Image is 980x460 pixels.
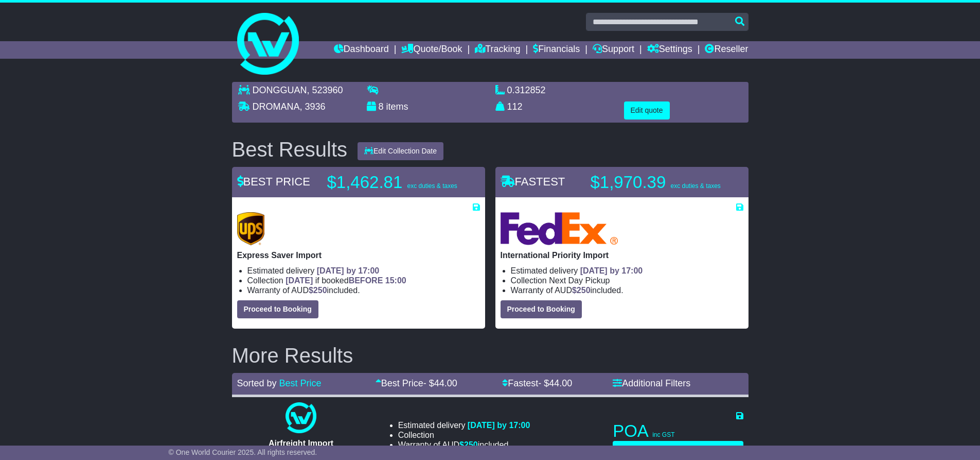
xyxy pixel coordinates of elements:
[334,41,389,59] a: Dashboard
[501,300,582,318] button: Proceed to Booking
[549,276,610,285] span: Next Day Pickup
[502,378,572,388] a: Fastest- $44.00
[253,85,307,95] span: DONGGUAN
[286,276,406,285] span: if booked
[538,378,572,388] span: - $
[580,266,643,275] span: [DATE] by 17:00
[237,175,310,188] span: BEST PRICE
[237,250,480,260] p: Express Saver Import
[385,276,406,285] span: 15:00
[286,402,316,433] img: One World Courier: Airfreight Import (quotes take 24-48 hours)
[379,101,384,112] span: 8
[300,101,326,112] span: , 3936
[613,421,743,441] p: POA
[247,276,480,285] li: Collection
[169,448,317,456] span: © One World Courier 2025. All rights reserved.
[501,250,743,260] p: International Priority Import
[247,285,480,295] li: Warranty of AUD included.
[349,276,383,285] span: BEFORE
[407,182,457,190] span: exc duties & taxes
[507,85,546,95] span: 0.312852
[253,101,300,112] span: DROMANA
[376,378,457,388] a: Best Price- $44.00
[468,421,530,430] span: [DATE] by 17:00
[398,420,530,430] li: Estimated delivery
[464,440,478,449] span: 250
[613,441,743,459] button: Proceed to Booking
[423,378,457,388] span: - $
[459,440,478,449] span: $
[613,378,690,388] a: Additional Filters
[511,285,743,295] li: Warranty of AUD included.
[398,440,530,450] li: Warranty of AUD included.
[398,430,530,440] li: Collection
[572,286,591,295] span: $
[227,138,353,161] div: Best Results
[232,344,749,367] h2: More Results
[401,41,462,59] a: Quote/Book
[237,300,318,318] button: Proceed to Booking
[279,378,322,388] a: Best Price
[313,286,327,295] span: 250
[533,41,580,59] a: Financials
[358,142,443,160] button: Edit Collection Date
[705,41,748,59] a: Reseller
[501,212,618,245] img: FedEx Express: International Priority Import
[475,41,520,59] a: Tracking
[511,266,743,276] li: Estimated delivery
[511,276,743,285] li: Collection
[647,41,692,59] a: Settings
[593,41,634,59] a: Support
[247,266,480,276] li: Estimated delivery
[507,101,523,112] span: 112
[309,286,327,295] span: $
[577,286,591,295] span: 250
[434,378,457,388] span: 44.00
[237,378,277,388] span: Sorted by
[327,172,457,193] p: $1,462.81
[317,266,380,275] span: [DATE] by 17:00
[670,182,720,190] span: exc duties & taxes
[652,431,674,438] span: inc GST
[591,172,721,193] p: $1,970.39
[549,378,572,388] span: 44.00
[286,276,313,285] span: [DATE]
[386,101,408,112] span: items
[501,175,565,188] span: FASTEST
[237,212,265,245] img: UPS (new): Express Saver Import
[307,85,343,95] span: , 523960
[624,101,670,120] button: Edit quote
